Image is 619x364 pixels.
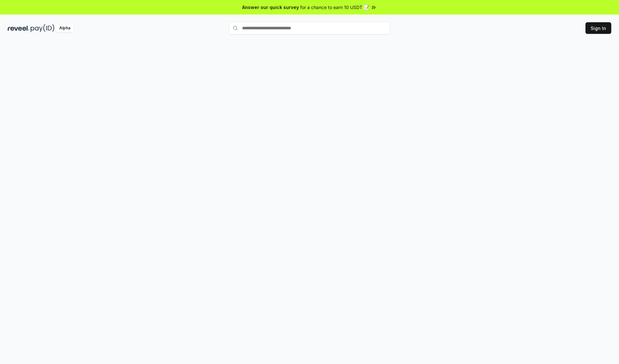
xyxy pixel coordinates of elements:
img: pay_id [31,24,54,32]
span: Answer our quick survey [242,4,299,11]
img: reveel_dark [8,24,29,32]
span: for a chance to earn 10 USDT 📝 [300,4,369,11]
button: Sign In [585,22,611,34]
div: Alpha [56,24,74,32]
